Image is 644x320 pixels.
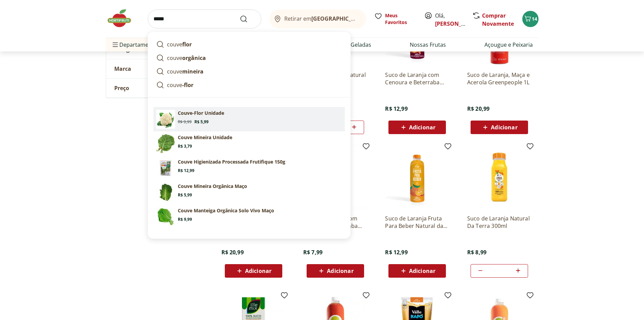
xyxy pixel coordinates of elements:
[284,16,359,22] span: Retirar em
[307,264,364,278] button: Adicionar
[153,38,345,51] a: couveflor
[167,40,192,48] p: couve
[374,12,416,26] a: Meus Favoritos
[178,183,247,190] p: Couve Mineira Orgânica Maço
[194,119,209,125] span: R$ 5,99
[106,79,208,98] button: Preço
[311,15,425,22] b: [GEOGRAPHIC_DATA]/[GEOGRAPHIC_DATA]
[178,134,232,141] p: Couve Mineira Unidade
[409,268,435,274] span: Adicionar
[148,9,261,28] input: search
[153,107,345,131] a: Couve-Flor UnidadeCouve-Flor UnidadeR$ 9,99R$ 5,99
[467,71,531,86] a: Suco de Laranja, Maça e Acerola Greenpeople 1L
[269,9,366,28] button: Retirar em[GEOGRAPHIC_DATA]/[GEOGRAPHIC_DATA]
[182,81,193,89] strong: -flor
[471,121,528,134] button: Adicionar
[385,105,407,112] span: R$ 12,99
[156,134,175,153] img: Couve Mineira Unidade
[388,264,446,278] button: Adicionar
[114,65,131,72] span: Marca
[435,20,479,27] a: [PERSON_NAME]
[385,145,449,209] img: Suco de Laranja Fruta Para Beber Natural da Terra 500ml
[178,119,192,125] span: R$ 9,99
[156,110,175,129] img: Couve-Flor Unidade
[385,12,416,26] span: Meus Favoritos
[178,144,192,149] span: R$ 3,79
[522,11,539,27] button: Carrinho
[484,41,533,49] a: Açougue e Peixaria
[435,12,465,28] span: Olá,
[410,41,446,49] a: Nossas Frutas
[153,180,345,205] a: PrincipalCouve Mineira Orgânica MaçoR$ 5,99
[385,215,449,230] a: Suco de Laranja Fruta Para Beber Natural da Terra 500ml
[221,249,244,256] span: R$ 20,99
[153,156,345,180] a: Couve Higienizada Processada Frutifique 150gR$ 12,99
[467,105,490,112] span: R$ 20,99
[388,121,446,134] button: Adicionar
[153,51,345,65] a: couveorgânica
[182,54,206,62] strong: orgânica
[153,65,345,78] a: couvemineira
[385,71,449,86] a: Suco de Laranja com Cenoura e Beterraba Fruta Para Beber Natural da Terra 500ml
[167,81,193,89] p: couve
[167,67,204,76] p: couve
[111,37,160,53] span: Departamentos
[532,16,537,22] span: 14
[327,268,353,274] span: Adicionar
[156,207,175,226] img: Principal
[245,268,271,274] span: Adicionar
[167,54,206,62] p: couve
[303,249,323,256] span: R$ 7,99
[467,145,531,209] img: Suco de Laranja Natural Da Terra 300ml
[409,125,435,130] span: Adicionar
[156,183,175,202] img: Principal
[467,249,486,256] span: R$ 8,99
[225,264,282,278] button: Adicionar
[153,131,345,156] a: Couve Mineira UnidadeCouve Mineira UnidadeR$ 3,79
[178,207,274,214] p: Couve Manteiga Orgânica Solo Vivo Maço
[111,37,119,53] button: Menu
[153,78,345,92] a: couve-flor
[491,125,517,130] span: Adicionar
[106,59,208,78] button: Marca
[178,158,285,165] p: Couve Higienizada Processada Frutifique 150g
[178,217,192,222] span: R$ 9,99
[182,41,192,48] strong: flor
[114,85,129,91] span: Preço
[385,249,407,256] span: R$ 12,99
[106,8,140,28] img: Hortifruti
[482,12,514,27] a: Comprar Novamente
[240,15,256,23] button: Submit Search
[178,168,194,173] span: R$ 12,99
[153,205,345,229] a: PrincipalCouve Manteiga Orgânica Solo Vivo MaçoR$ 9,99
[467,215,531,230] a: Suco de Laranja Natural Da Terra 300ml
[178,110,224,116] p: Couve-Flor Unidade
[178,192,192,198] span: R$ 5,99
[182,68,204,75] strong: mineira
